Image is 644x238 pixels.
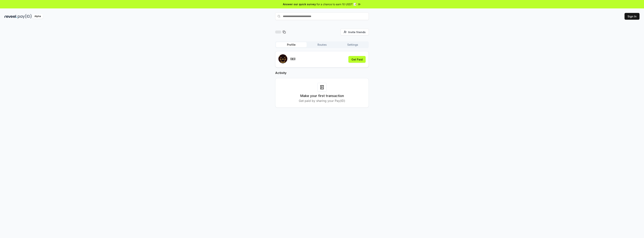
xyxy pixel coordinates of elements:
[625,13,640,20] button: Sign In
[299,98,345,103] p: Get paid by sharing your Pay(ID)
[18,14,32,19] img: pay_id
[275,71,369,75] h2: Activity
[300,93,344,98] h3: Make your first transaction
[283,2,316,6] span: Answer our quick survey
[290,57,296,61] p: (ID)
[348,56,366,63] button: Get Paid
[276,42,307,47] button: Profile
[341,29,369,35] button: Invite friends
[337,42,368,47] button: Settings
[317,2,357,6] span: for a chance to earn 10 USDT 📝
[307,42,337,47] button: Routes
[348,30,366,34] span: Invite friends
[4,14,17,19] img: reveel_dark
[32,14,43,19] div: Alpha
